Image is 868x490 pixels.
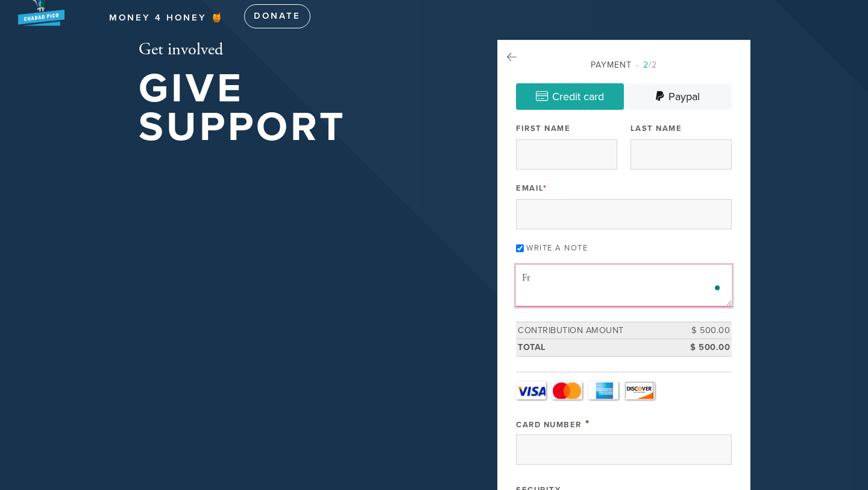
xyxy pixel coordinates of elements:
td: Contribution Amount [516,322,678,339]
a: Donate [244,4,310,28]
span: /2 [636,60,657,70]
label: Write a note [526,243,588,253]
a: Credit card [516,83,624,110]
label: Card Number [516,420,582,430]
td: Total [516,339,678,357]
label: Email [516,183,547,194]
a: Paypal [624,83,732,110]
div: Payment [516,59,732,71]
span: This field is required. [585,417,590,430]
a: MasterCard [552,381,582,399]
label: Last Name [631,123,682,134]
span: This field is required. [543,183,547,193]
a: Amex [588,381,618,399]
h1: Give Support [139,69,458,147]
a: Discover [624,381,655,399]
a: Visa [516,381,546,399]
td: $ 500.00 [678,339,732,357]
td: $ 500.00 [678,322,732,339]
a: Money 4 Honey 🍯 [100,7,233,30]
span: 2 [643,60,649,70]
label: First Name [516,123,570,134]
h2: Get involved [139,40,458,60]
textarea: To enrich screen reader interactions, please activate Accessibility in Grammarly extension settings [516,265,732,306]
